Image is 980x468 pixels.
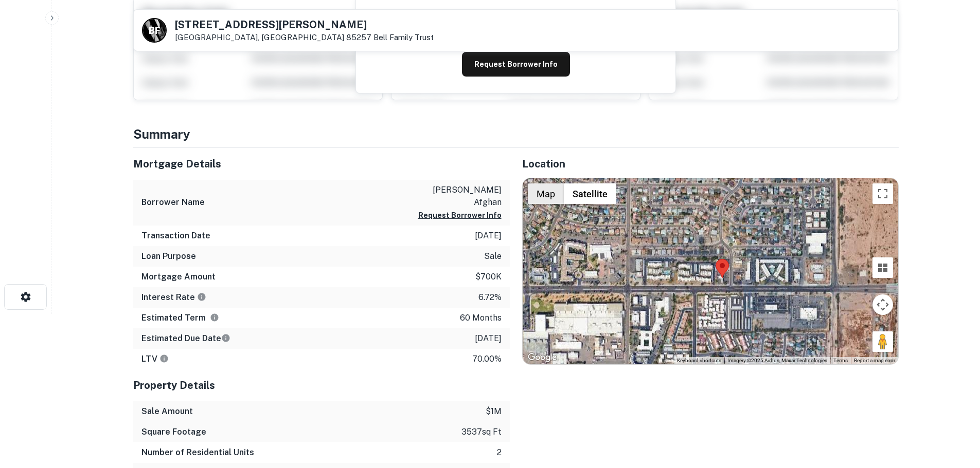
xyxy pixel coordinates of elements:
h5: Mortgage Details [133,156,510,172]
button: Show street map [528,183,564,204]
button: Keyboard shortcuts [677,357,721,364]
p: sale [484,250,502,263]
h6: Interest Rate [141,291,206,304]
button: Request Borrower Info [418,209,502,221]
button: Tilt map [872,257,893,278]
h6: Estimated Term [141,312,219,324]
h6: Borrower Name [141,196,205,209]
a: Terms (opens in new tab) [833,358,848,363]
p: [GEOGRAPHIC_DATA], [GEOGRAPHIC_DATA] 85257 [175,33,434,42]
p: $700k [475,271,502,283]
h5: Location [522,156,899,172]
h6: Square Footage [141,426,206,438]
h5: Property Details [133,378,510,393]
button: Request Borrower Info [462,52,570,77]
svg: The interest rates displayed on the website are for informational purposes only and may be report... [197,292,206,302]
h5: [STREET_ADDRESS][PERSON_NAME] [175,20,434,30]
h6: Mortgage Amount [141,271,216,283]
svg: LTVs displayed on the website are for informational purposes only and may be reported incorrectly... [159,354,169,363]
p: [DATE] [475,230,502,242]
h6: LTV [141,353,169,365]
a: Bell Family Trust [373,33,434,42]
h6: Transaction Date [141,230,210,242]
span: Imagery ©2025 Airbus, Maxar Technologies [727,358,827,363]
p: 60 months [460,312,502,324]
p: 6.72% [478,291,502,304]
h6: Number of Residential Units [141,446,254,459]
img: Google [525,351,559,364]
button: Map camera controls [872,294,893,315]
button: Drag Pegman onto the map to open Street View [872,331,893,352]
p: 3537 sq ft [461,426,502,438]
a: Open this area in Google Maps (opens a new window) [525,351,559,364]
p: B F [149,24,159,38]
p: 70.00% [472,353,502,365]
h6: Sale Amount [141,405,193,418]
iframe: Chat Widget [929,386,980,435]
p: [DATE] [475,332,502,345]
p: [PERSON_NAME] afghan [409,184,502,209]
p: $1m [486,405,502,418]
svg: Term is based on a standard schedule for this type of loan. [210,313,219,322]
p: 2 [497,446,502,459]
h6: Estimated Due Date [141,332,230,345]
h4: Summary [133,125,899,143]
button: Toggle fullscreen view [872,183,893,204]
a: Report a map error [854,358,895,363]
button: Show satellite imagery [564,183,616,204]
h6: Loan Purpose [141,250,196,263]
svg: Estimate is based on a standard schedule for this type of loan. [221,333,230,343]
